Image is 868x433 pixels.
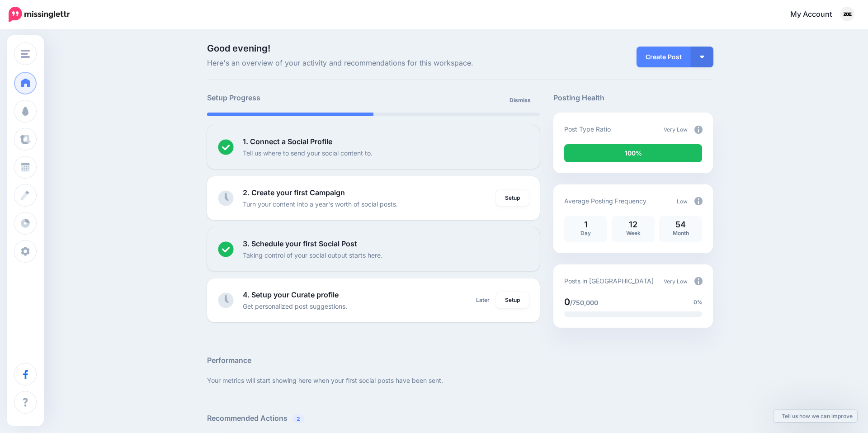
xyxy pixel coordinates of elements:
[9,7,70,22] img: Missinglettr
[664,278,688,285] span: Very Low
[570,299,598,306] span: /750,000
[504,92,536,108] a: Dismiss
[218,292,234,308] img: clock-grey.png
[243,290,339,299] b: 4. Setup your Curate profile
[673,230,689,236] span: Month
[496,292,529,308] a: Setup
[218,190,234,206] img: clock-grey.png
[243,250,382,260] p: Taking control of your social output starts here.
[564,297,570,307] span: 0
[694,277,703,285] img: info-circle-grey.png
[207,355,713,366] h5: Performance
[564,276,654,286] p: Posts in [GEOGRAPHIC_DATA]
[781,4,854,26] a: My Account
[207,43,270,54] span: Good evening!
[218,241,234,257] img: checked-circle.png
[243,148,373,158] p: Tell us where to send your social content to.
[292,414,305,423] span: 2
[693,298,703,307] span: 0%
[700,56,704,58] img: arrow-down-white.png
[207,57,540,69] span: Here's an overview of your activity and recommendations for this workspace.
[564,124,611,134] p: Post Type Ratio
[664,221,698,229] p: 54
[243,137,332,146] b: 1. Connect a Social Profile
[694,197,703,205] img: info-circle-grey.png
[774,410,857,422] a: Tell us how we can improve
[21,50,30,58] img: menu.png
[243,239,357,248] b: 3. Schedule your first Social Post
[243,301,347,311] p: Get personalized post suggestions.
[616,221,650,229] p: 12
[243,199,398,209] p: Turn your content into a year's worth of social posts.
[569,221,603,229] p: 1
[496,190,529,206] a: Setup
[564,196,646,206] p: Average Posting Frequency
[677,198,688,205] span: Low
[207,92,373,104] h5: Setup Progress
[218,139,234,155] img: checked-circle.png
[207,413,713,424] h5: Recommended Actions
[637,47,691,67] a: Create Post
[471,292,495,308] a: Later
[243,188,345,197] b: 2. Create your first Campaign
[564,144,702,162] div: 100% of your posts in the last 30 days were manually created (i.e. were not from Drip Campaigns o...
[553,92,713,104] h5: Posting Health
[664,126,688,133] span: Very Low
[580,230,591,236] span: Day
[626,230,641,236] span: Week
[207,375,713,386] p: Your metrics will start showing here when your first social posts have been sent.
[694,126,703,134] img: info-circle-grey.png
